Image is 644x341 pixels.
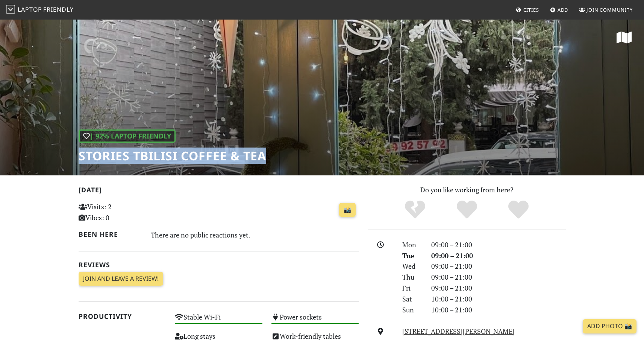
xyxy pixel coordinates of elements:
[79,261,359,269] h2: Reviews
[513,3,542,17] a: Cities
[368,184,566,195] p: Do you like working from here?
[558,6,568,13] span: Add
[79,186,359,197] h2: [DATE]
[267,311,364,330] div: Power sockets
[398,294,426,304] div: Sat
[398,250,426,261] div: Tue
[398,261,426,272] div: Wed
[547,3,571,17] a: Add
[398,239,426,250] div: Mon
[492,199,544,220] div: Definitely!
[576,3,636,17] a: Join Community
[79,230,142,238] h2: Been here
[586,6,633,13] span: Join Community
[427,250,570,261] div: 09:00 – 21:00
[79,149,266,163] h1: Stories Tbilisi Coffee & Tea
[79,129,176,143] div: | 92% Laptop Friendly
[79,272,163,286] a: Join and leave a review!
[427,304,570,315] div: 10:00 – 21:00
[79,312,166,320] h2: Productivity
[427,239,570,250] div: 09:00 – 21:00
[398,304,426,315] div: Sun
[427,283,570,294] div: 09:00 – 21:00
[389,199,441,220] div: No
[151,229,359,241] div: There are no public reactions yet.
[18,5,42,14] span: Laptop
[398,283,426,294] div: Fri
[427,272,570,283] div: 09:00 – 21:00
[441,199,493,220] div: Yes
[398,272,426,283] div: Thu
[43,5,73,14] span: Friendly
[523,6,539,13] span: Cities
[79,201,166,223] p: Visits: 2 Vibes: 0
[427,294,570,304] div: 10:00 – 21:00
[427,261,570,272] div: 09:00 – 21:00
[6,5,15,14] img: LaptopFriendly
[6,3,74,17] a: LaptopFriendly LaptopFriendly
[583,319,636,333] a: Add Photo 📸
[170,311,267,330] div: Stable Wi-Fi
[339,203,356,217] a: 📸
[402,327,515,336] a: [STREET_ADDRESS][PERSON_NAME]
